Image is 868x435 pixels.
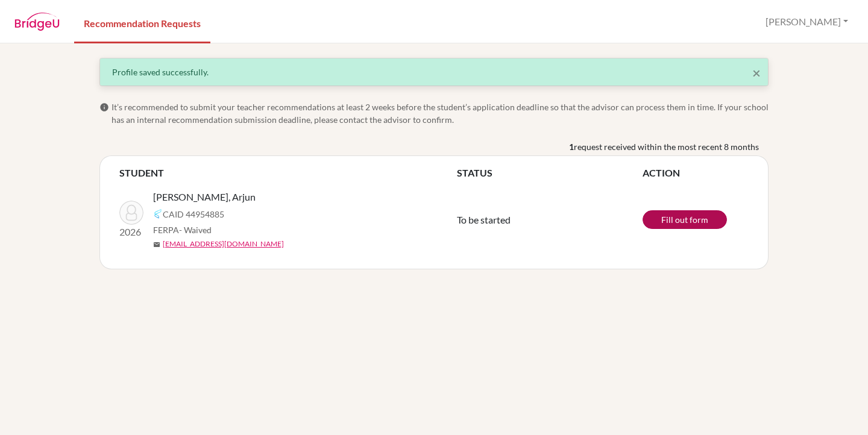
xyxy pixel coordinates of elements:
img: Common App logo [153,209,163,219]
span: info [99,102,109,112]
th: STUDENT [119,166,457,180]
img: BridgeU logo [14,13,60,31]
span: It’s recommended to submit your teacher recommendations at least 2 weeks before the student’s app... [112,101,769,126]
span: FERPA [153,224,212,236]
th: STATUS [457,166,643,180]
a: Fill out form [643,210,727,229]
span: CAID 44954885 [163,208,224,221]
img: Koradia, Arjun [119,201,143,225]
button: [PERSON_NAME] [760,10,854,33]
span: To be started [457,214,511,225]
a: [EMAIL_ADDRESS][DOMAIN_NAME] [163,239,284,249]
span: × [752,64,761,81]
b: 1 [569,140,574,153]
p: 2026 [119,225,143,239]
span: request received within the most recent 8 months [574,140,759,153]
button: Close [752,66,761,80]
span: mail [153,241,160,248]
th: ACTION [643,166,749,180]
span: [PERSON_NAME], Arjun [153,190,256,204]
span: - Waived [179,225,212,235]
a: Recommendation Requests [74,2,210,43]
div: Profile saved successfully. [112,66,756,78]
